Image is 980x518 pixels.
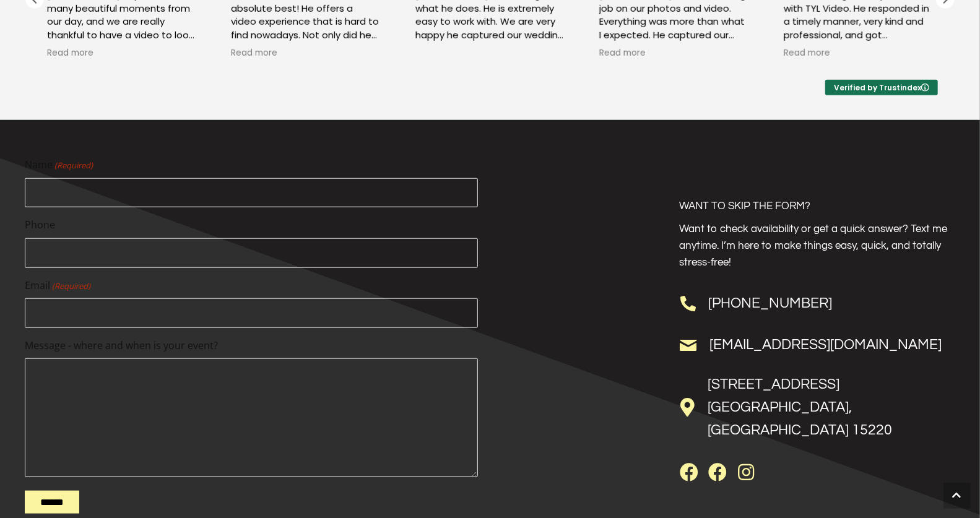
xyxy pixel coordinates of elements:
span: Read more [784,48,830,59]
label: Phone [25,217,478,233]
span: Want to check availability or get a quick answer? Text me anytime. I’m here to make things easy, ... [679,223,947,268]
span: Read more [47,48,93,59]
label: Message - where and when is your event? [25,338,478,354]
a: Facebook [679,463,699,483]
label: Email [25,278,478,294]
span: Read more [231,48,277,59]
a: [PHONE_NUMBER] [708,296,832,311]
a: [EMAIL_ADDRESS][DOMAIN_NAME] [709,337,942,352]
span: Read more [599,48,646,59]
a: Instagram [736,463,756,483]
a: Facebook (videography) [708,463,727,483]
div: Verified by Trustindex [825,80,938,96]
span: (Required) [54,159,93,172]
span: WANT TO SKIP THE FORM? [679,201,810,212]
a: [STREET_ADDRESS][GEOGRAPHIC_DATA], [GEOGRAPHIC_DATA] 15220 [708,377,892,438]
span: (Required) [51,280,91,293]
label: Name [25,157,478,173]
